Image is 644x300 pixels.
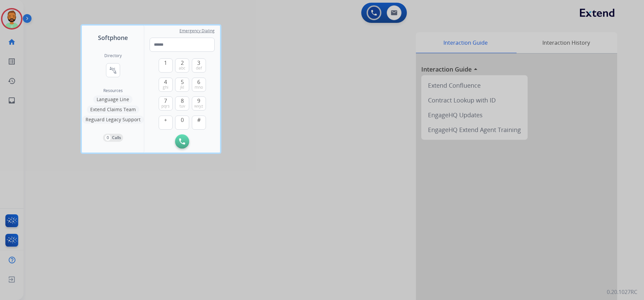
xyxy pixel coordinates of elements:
[192,78,206,92] button: 6mno
[179,66,185,71] span: abc
[180,85,184,90] span: jkl
[181,59,184,67] span: 2
[192,58,206,73] button: 3def
[104,53,122,58] h2: Directory
[159,116,173,130] button: +
[161,103,170,109] span: pqrs
[175,58,189,73] button: 2abc
[159,58,173,73] button: 1
[181,78,184,86] span: 5
[179,138,185,144] img: call-button
[175,78,189,92] button: 5jkl
[179,28,215,34] span: Emergency Dialing
[98,33,128,42] span: Softphone
[197,97,200,105] span: 9
[105,135,111,141] p: 0
[93,95,132,103] button: Language Line
[194,103,203,109] span: wxyz
[159,78,173,92] button: 4ghi
[197,116,201,124] span: #
[164,59,167,67] span: 1
[175,96,189,111] button: 8tuv
[192,96,206,111] button: 9wxyz
[103,88,123,93] span: Resources
[175,116,189,130] button: 0
[164,116,167,124] span: +
[87,105,139,114] button: Extend Claims Team
[103,134,123,142] button: 0Calls
[109,66,117,74] mat-icon: connect_without_contact
[163,85,168,90] span: ghi
[164,78,167,86] span: 4
[197,78,200,86] span: 6
[192,116,206,130] button: #
[159,96,173,111] button: 7pqrs
[197,59,200,67] span: 3
[181,97,184,105] span: 8
[112,135,121,141] p: Calls
[82,116,144,124] button: Reguard Legacy Support
[196,66,202,71] span: def
[607,288,637,296] p: 0.20.1027RC
[179,103,185,109] span: tuv
[195,85,203,90] span: mno
[181,116,184,124] span: 0
[164,97,167,105] span: 7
